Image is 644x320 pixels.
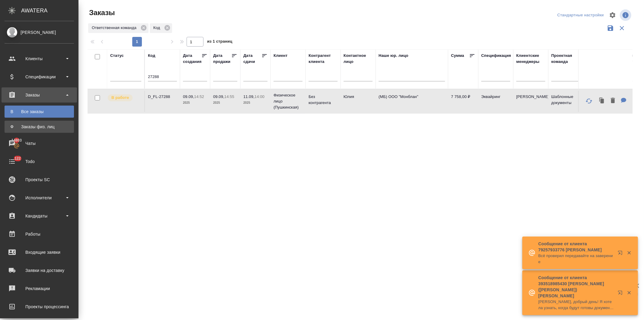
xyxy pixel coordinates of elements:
[255,94,264,99] p: 14:00
[5,175,74,184] div: Проекты SC
[5,106,74,118] a: ВВсе заказы
[213,94,224,99] p: 09.09,
[614,287,629,301] button: Открыть в новой вкладке
[5,266,74,275] div: Заявки на доставку
[614,247,629,261] button: Открыть в новой вкладке
[92,25,139,31] p: Ответственная команда
[243,94,255,99] p: 11.09,
[538,275,614,299] p: Сообщение от клиента 393518985430 [PERSON_NAME] ([PERSON_NAME]) [PERSON_NAME]
[2,136,77,151] a: 14803Чаты
[110,53,124,59] div: Статус
[274,92,303,110] p: Физическое лицо (Пушкинская)
[309,53,338,65] div: Контрагент клиента
[2,263,77,278] a: Заявки на доставку
[243,53,261,65] div: Дата сдачи
[5,90,74,100] div: Заказы
[5,211,74,220] div: Кандидаты
[5,248,74,257] div: Входящие заявки
[224,94,234,99] p: 14:55
[183,100,207,106] p: 2025
[2,281,77,296] a: Рекламации
[5,230,74,239] div: Работы
[207,38,232,47] span: из 1 страниц
[556,11,605,20] div: split button
[605,22,616,34] button: Сохранить фильтры
[5,302,74,311] div: Проекты процессинга
[623,250,635,256] button: Закрыть
[608,95,618,107] button: Удалить
[148,53,155,59] div: Код
[376,91,448,112] td: (МБ) ООО "Монблан"
[8,124,71,130] div: Заказы физ. лиц
[5,72,74,81] div: Спецификации
[605,8,620,22] span: Настроить таблицу
[551,53,580,65] div: Проектная команда
[448,91,478,112] td: 7 758,00 ₽
[153,25,162,31] p: Код
[341,91,376,112] td: Юлия
[623,290,635,296] button: Закрыть
[2,299,77,314] a: Проекты процессинга
[194,94,204,99] p: 14:52
[481,53,511,59] div: Спецификация
[5,284,74,293] div: Рекламации
[516,53,545,65] div: Клиентские менеджеры
[5,193,74,202] div: Исполнители
[2,245,77,260] a: Входящие заявки
[344,53,373,65] div: Контактное лицо
[5,54,74,63] div: Клиенты
[213,53,231,65] div: Дата продажи
[274,53,287,59] div: Клиент
[183,53,201,65] div: Дата создания
[620,9,633,21] span: Посмотреть информацию
[616,22,628,34] button: Сбросить фильтры
[379,53,409,59] div: Наше юр. лицо
[548,91,583,112] td: Шаблонные документы
[8,137,25,143] span: 14803
[5,121,74,133] a: ФЗаказы физ. лиц
[513,91,548,112] td: [PERSON_NAME]
[11,155,24,162] span: 122
[183,94,194,99] p: 09.09,
[2,154,77,169] a: 122Todo
[213,100,237,106] p: 2025
[243,100,268,106] p: 2025
[451,53,464,59] div: Сумма
[88,23,149,33] div: Ответственная команда
[538,253,614,265] p: Всё проверил передавайте на заверение
[150,23,172,33] div: Код
[5,139,74,148] div: Чаты
[8,109,71,115] div: Все заказы
[538,241,614,253] p: Сообщение от клиента 79257933776 [PERSON_NAME]
[148,94,177,100] p: D_FL-27288
[2,227,77,242] a: Работы
[538,299,614,311] p: [PERSON_NAME], добрый день! Я хотела узнать, когда будут готовы документы, можно отправить их адр...
[111,95,129,101] p: В работе
[596,95,608,107] button: Клонировать
[5,29,74,36] div: [PERSON_NAME]
[107,94,141,102] div: Выставляет ПМ после принятия заказа от КМа
[582,94,596,108] button: Обновить
[2,172,77,187] a: Проекты SC
[21,5,78,17] div: AWATERA
[88,8,115,18] span: Заказы
[478,91,513,112] td: Эквайринг
[309,94,338,106] p: Без контрагента
[5,157,74,166] div: Todo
